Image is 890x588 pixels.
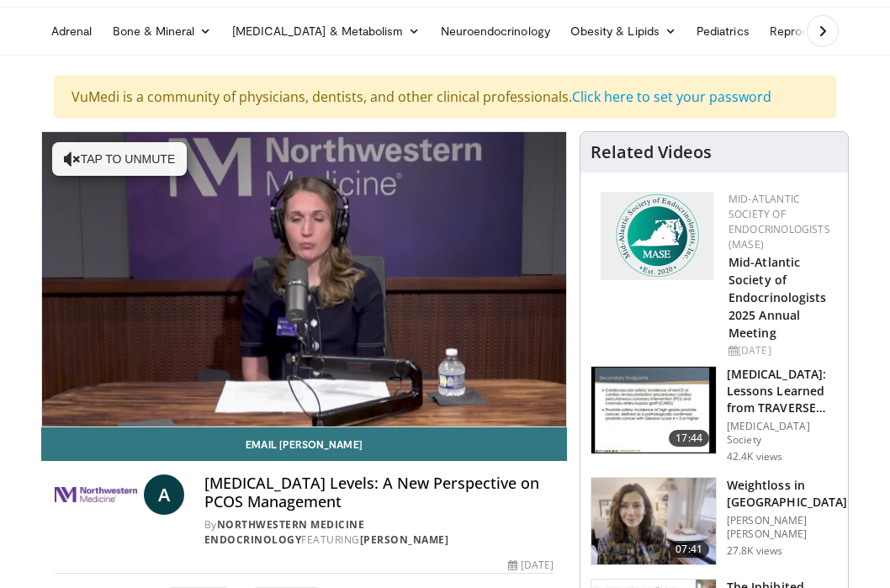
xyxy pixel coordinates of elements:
[591,142,712,162] h4: Related Videos
[204,517,554,548] div: By FEATURING
[52,142,187,176] button: Tap to unmute
[41,427,567,461] a: Email [PERSON_NAME]
[103,14,222,48] a: Bone & Mineral
[669,430,709,447] span: 17:44
[591,366,838,464] a: 17:44 [MEDICAL_DATA]: Lessons Learned from TRAVERSE 2024 [MEDICAL_DATA] Society 42.4K views
[42,132,566,426] video-js: Video Player
[204,517,365,547] a: Northwestern Medicine Endocrinology
[508,558,554,573] div: [DATE]
[728,192,830,252] a: Mid-Atlantic Society of Endocrinologists (MASE)
[760,14,852,48] a: Reproductive
[601,192,713,280] img: f382488c-070d-4809-84b7-f09b370f5972.png.150x105_q85_autocrop_double_scale_upscale_version-0.2.png
[727,514,847,541] p: [PERSON_NAME] [PERSON_NAME]
[669,541,709,558] span: 07:41
[431,14,560,48] a: Neuroendocrinology
[727,477,847,511] h3: Weightloss in [GEOGRAPHIC_DATA]
[591,477,838,566] a: 07:41 Weightloss in [GEOGRAPHIC_DATA] [PERSON_NAME] [PERSON_NAME] 27.8K views
[360,532,449,547] a: [PERSON_NAME]
[560,14,686,48] a: Obesity & Lipids
[41,14,103,48] a: Adrenal
[572,87,771,106] a: Click here to set your password
[686,14,760,48] a: Pediatrics
[728,254,827,341] a: Mid-Atlantic Society of Endocrinologists 2025 Annual Meeting
[591,367,716,454] img: 1317c62a-2f0d-4360-bee0-b1bff80fed3c.150x105_q85_crop-smart_upscale.jpg
[728,343,834,358] div: [DATE]
[727,366,838,416] h3: [MEDICAL_DATA]: Lessons Learned from TRAVERSE 2024
[55,474,137,515] img: Northwestern Medicine Endocrinology
[727,544,782,558] p: 27.8K views
[727,420,838,447] p: [MEDICAL_DATA] Society
[591,478,716,565] img: 9983fed1-7565-45be-8934-aef1103ce6e2.150x105_q85_crop-smart_upscale.jpg
[54,76,836,118] div: VuMedi is a community of physicians, dentists, and other clinical professionals.
[144,474,184,515] a: A
[222,14,431,48] a: [MEDICAL_DATA] & Metabolism
[727,450,782,464] p: 42.4K views
[204,474,554,511] h4: [MEDICAL_DATA] Levels: A New Perspective on PCOS Management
